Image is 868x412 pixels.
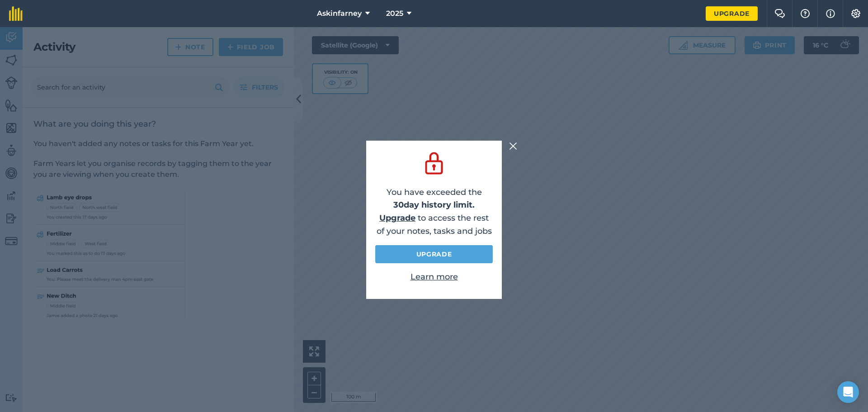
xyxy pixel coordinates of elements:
[837,381,859,403] div: Open Intercom Messenger
[706,6,758,21] a: Upgrade
[421,150,447,177] img: svg+xml;base64,PD94bWwgdmVyc2lvbj0iMS4wIiBlbmNvZGluZz0idXRmLTgiPz4KPCEtLSBHZW5lcmF0b3I6IEFkb2JlIE...
[317,8,362,19] span: Askinfarney
[375,245,493,263] a: Upgrade
[826,8,835,19] img: svg+xml;base64,PHN2ZyB4bWxucz0iaHR0cDovL3d3dy53My5vcmcvMjAwMC9zdmciIHdpZHRoPSIxNyIgaGVpZ2h0PSIxNy...
[379,213,415,223] a: Upgrade
[509,141,517,152] img: svg+xml;base64,PHN2ZyB4bWxucz0iaHR0cDovL3d3dy53My5vcmcvMjAwMC9zdmciIHdpZHRoPSIyMiIgaGVpZ2h0PSIzMC...
[850,9,861,18] img: A cog icon
[386,8,403,19] span: 2025
[393,200,475,210] strong: 30 day history limit.
[375,186,493,212] p: You have exceeded the
[800,9,811,18] img: A question mark icon
[375,212,493,238] p: to access the rest of your notes, tasks and jobs
[410,272,458,282] a: Learn more
[774,9,785,18] img: Two speech bubbles overlapping with the left bubble in the forefront
[9,6,23,21] img: fieldmargin Logo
